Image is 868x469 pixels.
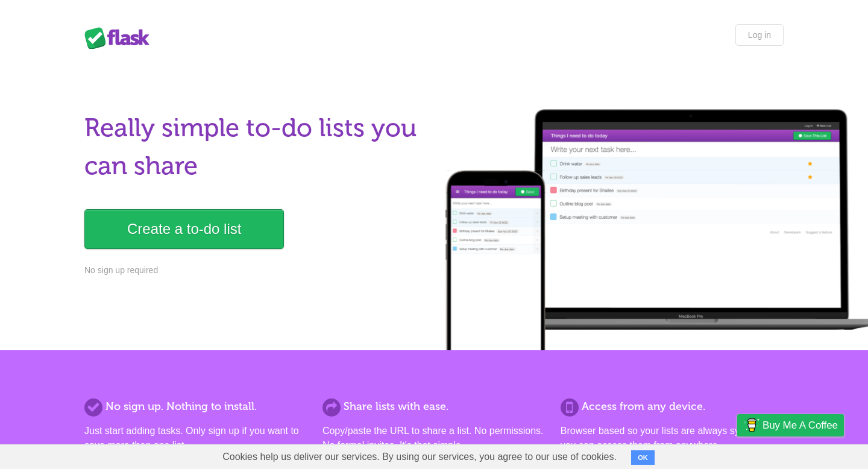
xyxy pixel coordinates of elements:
[735,24,784,46] a: Log in
[84,27,157,49] div: Flask Lists
[84,209,284,249] a: Create a to-do list
[743,415,759,435] img: Buy me a coffee
[84,264,427,277] p: No sign up required
[84,109,427,185] h1: Really simple to-do lists you can share
[210,445,629,469] span: Cookies help us deliver our services. By using our services, you agree to our use of cookies.
[737,414,844,436] a: Buy me a coffee
[763,415,838,436] span: Buy me a coffee
[561,424,784,453] p: Browser based so your lists are always synced and you can access them from anywhere.
[322,424,546,453] p: Copy/paste the URL to share a list. No permissions. No formal invites. It's that simple.
[84,424,307,453] p: Just start adding tasks. Only sign up if you want to save more than one list.
[631,450,655,465] button: OK
[84,398,307,415] h2: No sign up. Nothing to install.
[322,398,546,415] h2: Share lists with ease.
[561,398,784,415] h2: Access from any device.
